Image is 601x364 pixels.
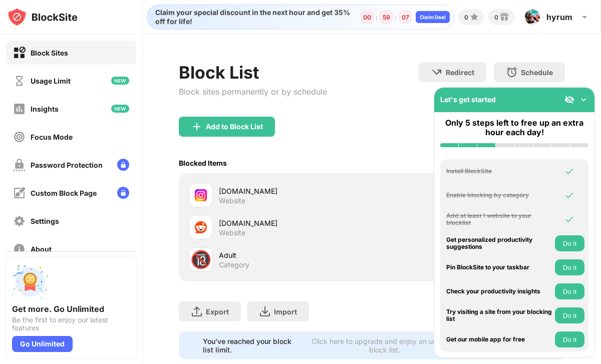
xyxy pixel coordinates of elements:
div: Claim Deal [420,14,446,20]
div: Add at least 1 website to your blocklist [446,212,552,227]
div: Claim your special discount in the next hour and get 35% off for life! [149,8,355,26]
img: push-unlimited.svg [12,264,48,300]
img: favicons [195,221,207,233]
div: Get our mobile app for free [446,336,552,343]
div: Click here to upgrade and enjoy an unlimited block list. [310,337,460,354]
button: Do it [555,235,584,251]
div: Blocked Items [179,159,227,167]
div: Redirect [446,68,474,77]
img: customize-block-page-off.svg [13,187,26,199]
img: new-icon.svg [111,77,129,85]
button: Do it [555,307,584,323]
img: eye-not-visible.svg [564,95,574,105]
div: About [31,245,52,253]
div: You’ve reached your block list limit. [203,337,304,354]
img: focus-off.svg [13,131,26,143]
div: Add to Block List [206,123,263,131]
div: 00 [363,14,371,21]
button: Do it [555,283,584,299]
div: Usage Limit [31,77,71,85]
div: Pin BlockSite to your taskbar [446,264,552,271]
div: 0 [494,14,498,21]
img: omni-check.svg [564,214,574,224]
div: : [393,12,399,23]
div: Enable blocking by category [446,192,552,199]
div: 🔞 [190,249,211,270]
img: about-off.svg [13,243,26,255]
div: Let's get started [440,95,496,104]
div: Import [274,307,297,316]
div: 0 [464,14,468,21]
img: block-on.svg [13,47,26,59]
div: Go Unlimited [12,336,73,352]
img: omni-setup-toggle.svg [578,95,588,105]
div: Website [219,228,245,237]
img: insights-off.svg [13,103,26,115]
div: Check your productivity insights [446,288,552,295]
div: Only 5 steps left to free up an extra hour each day! [440,118,588,137]
div: 07 [402,14,409,21]
img: points-small.svg [468,11,480,23]
img: favicons [195,189,207,201]
div: Schedule [521,68,553,77]
img: omni-check.svg [564,190,574,200]
div: Focus Mode [31,133,73,141]
div: Install BlockSite [446,168,552,175]
img: settings-off.svg [13,215,26,227]
div: [DOMAIN_NAME] [219,186,372,196]
img: lock-menu.svg [117,159,129,171]
img: ACg8ocLtoeMutrObK6lA1jOMg5c1wu0dPMXUEwwltofW_1xq-bgjgeaj=s96-c [524,9,540,25]
div: 59 [383,14,390,21]
button: Do it [555,259,584,275]
img: logo-blocksite.svg [7,7,78,27]
div: Block Sites [31,49,68,57]
button: Do it [555,331,584,347]
div: Get more. Go Unlimited [12,304,130,314]
img: password-protection-off.svg [13,159,26,171]
img: reward-small.svg [498,11,510,23]
div: [DOMAIN_NAME] [219,218,372,228]
div: Password Protection [31,161,103,169]
div: Be the first to enjoy our latest features [12,316,130,332]
div: Insights [31,105,59,113]
div: Export [206,307,229,316]
img: lock-menu.svg [117,187,129,199]
div: Try visiting a site from your blocking list [446,308,552,323]
div: : [374,12,380,23]
div: Category [219,260,249,269]
div: Block sites permanently or by schedule [179,87,327,97]
div: Get personalized productivity suggestions [446,236,552,251]
div: Custom Block Page [31,189,97,197]
img: new-icon.svg [111,105,129,113]
div: hyrum [546,12,572,22]
div: Settings [31,217,59,225]
div: Adult [219,250,372,260]
div: Website [219,196,245,205]
img: omni-check.svg [564,166,574,176]
div: Block List [179,62,327,83]
img: time-usage-off.svg [13,75,26,87]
